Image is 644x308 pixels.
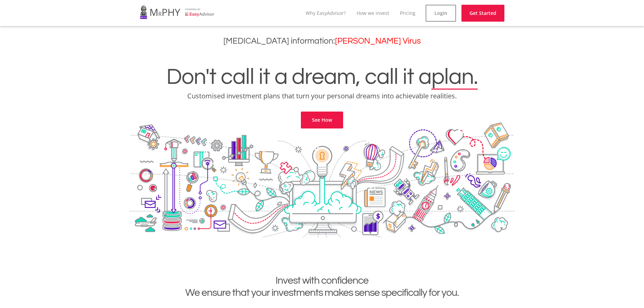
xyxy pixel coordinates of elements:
[335,37,421,45] a: [PERSON_NAME] Virus
[400,10,415,16] a: Pricing
[426,5,456,22] a: Login
[306,10,346,16] a: Why EasyAdvisor?
[357,10,389,16] a: How we invest
[301,112,343,128] a: See How
[135,275,510,299] h2: Invest with confidence We ensure that your investments makes sense specifically for you.
[5,91,639,101] p: Customised investment plans that turn your personal dreams into achievable realities.
[461,5,504,22] a: Get Started
[5,66,639,89] h1: Don't call it a dream, call it a
[431,66,478,89] span: plan.
[5,36,639,46] h3: [MEDICAL_DATA] information:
